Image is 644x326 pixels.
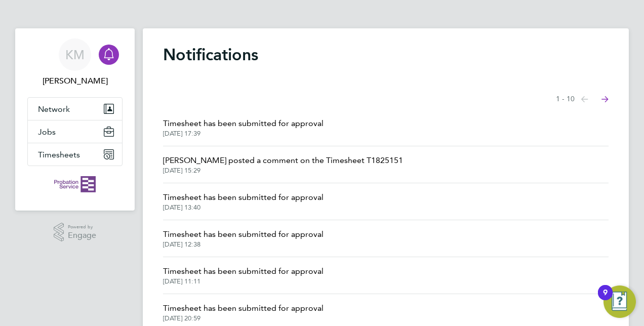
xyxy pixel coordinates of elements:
[27,75,123,87] span: Kate McGrath
[163,228,324,249] a: Timesheet has been submitted for approval[DATE] 12:38
[27,38,123,87] a: KM[PERSON_NAME]
[163,228,324,240] span: Timesheet has been submitted for approval
[163,130,324,138] span: [DATE] 17:39
[54,223,97,242] a: Powered byEngage
[68,231,96,240] span: Engage
[28,98,122,120] button: Network
[556,94,575,104] span: 1 - 10
[163,314,324,322] span: [DATE] 20:59
[163,302,324,322] a: Timesheet has been submitted for approval[DATE] 20:59
[163,117,324,130] span: Timesheet has been submitted for approval
[163,265,324,277] span: Timesheet has been submitted for approval
[28,143,122,166] button: Timesheets
[38,150,80,159] span: Timesheets
[163,191,324,212] a: Timesheet has been submitted for approval[DATE] 13:40
[15,28,135,211] nav: Main navigation
[163,240,324,249] span: [DATE] 12:38
[163,154,403,175] a: [PERSON_NAME] posted a comment on the Timesheet T1825151[DATE] 15:29
[603,286,636,318] button: Open Resource Center, 9 new notifications
[163,277,324,286] span: [DATE] 11:11
[163,117,324,138] a: Timesheet has been submitted for approval[DATE] 17:39
[54,176,95,192] img: probationservice-logo-retina.png
[163,45,609,65] h1: Notifications
[163,302,324,314] span: Timesheet has been submitted for approval
[163,191,324,203] span: Timesheet has been submitted for approval
[65,48,85,61] span: KM
[28,120,122,143] button: Jobs
[603,293,608,306] div: 9
[38,104,70,114] span: Network
[27,176,123,192] a: Go to home page
[38,127,56,137] span: Jobs
[163,154,403,167] span: [PERSON_NAME] posted a comment on the Timesheet T1825151
[163,203,324,212] span: [DATE] 13:40
[163,265,324,286] a: Timesheet has been submitted for approval[DATE] 11:11
[68,223,96,231] span: Powered by
[163,167,403,175] span: [DATE] 15:29
[556,89,609,109] nav: Select page of notifications list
